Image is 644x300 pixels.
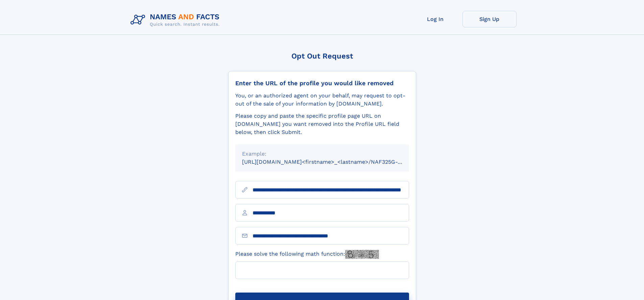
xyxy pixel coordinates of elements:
[235,250,379,259] label: Please solve the following math function:
[242,150,402,158] div: Example:
[228,52,416,60] div: Opt Out Request
[235,112,409,136] div: Please copy and paste the specific profile page URL on [DOMAIN_NAME] you want removed into the Pr...
[235,92,409,108] div: You, or an authorized agent on your behalf, may request to opt-out of the sale of your informatio...
[128,11,225,29] img: Logo Names and Facts
[242,159,422,165] small: [URL][DOMAIN_NAME]<firstname>_<lastname>/NAF325G-xxxxxxxx
[462,11,517,27] a: Sign Up
[408,11,462,27] a: Log In
[235,79,409,87] div: Enter the URL of the profile you would like removed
